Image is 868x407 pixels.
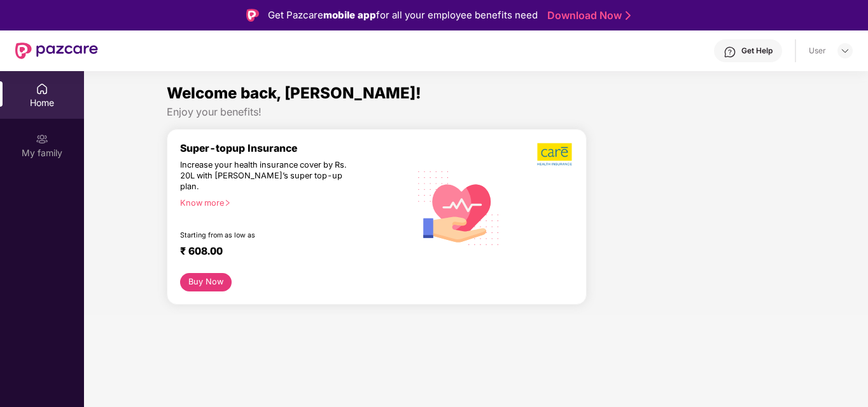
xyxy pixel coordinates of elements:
div: Enjoy your benefits! [167,105,785,119]
div: Know more [180,198,402,207]
img: svg+xml;base64,PHN2ZyB3aWR0aD0iMjAiIGhlaWdodD0iMjAiIHZpZXdCb3g9IjAgMCAyMCAyMCIgZmlsbD0ibm9uZSIgeG... [36,133,48,145]
strong: mobile app [323,9,376,21]
span: Welcome back, [PERSON_NAME]! [167,84,421,102]
div: Increase your health insurance cover by Rs. 20L with [PERSON_NAME]’s super top-up plan. [180,160,354,192]
button: Buy Now [180,273,232,291]
div: Get Help [741,46,773,56]
div: Super-topup Insurance [180,142,410,154]
img: b5dec4f62d2307b9de63beb79f102df3.png [537,142,573,166]
img: svg+xml;base64,PHN2ZyBpZD0iSGVscC0zMngzMiIgeG1sbnM9Imh0dHA6Ly93d3cudzMub3JnLzIwMDAvc3ZnIiB3aWR0aD... [724,46,736,58]
img: Stroke [626,9,631,22]
img: New Pazcare Logo [15,43,98,59]
img: svg+xml;base64,PHN2ZyB4bWxucz0iaHR0cDovL3d3dy53My5vcmcvMjAwMC9zdmciIHhtbG5zOnhsaW5rPSJodHRwOi8vd3... [410,157,508,257]
div: Get Pazcare for all your employee benefits need [268,8,538,23]
img: svg+xml;base64,PHN2ZyBpZD0iSG9tZSIgeG1sbnM9Imh0dHA6Ly93d3cudzMub3JnLzIwMDAvc3ZnIiB3aWR0aD0iMjAiIG... [36,83,48,95]
span: right [224,199,231,206]
div: Starting from as low as [180,231,356,240]
img: svg+xml;base64,PHN2ZyBpZD0iRHJvcGRvd24tMzJ4MzIiIHhtbG5zPSJodHRwOi8vd3d3LnczLm9yZy8yMDAwL3N2ZyIgd2... [840,46,850,56]
img: Logo [246,9,259,22]
a: Download Now [547,9,627,22]
div: ₹ 608.00 [180,245,397,260]
div: User [809,46,826,56]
